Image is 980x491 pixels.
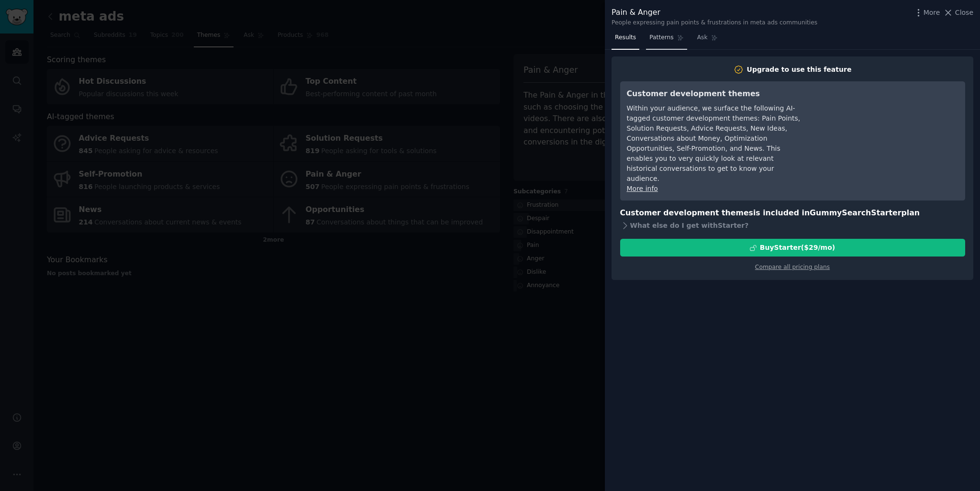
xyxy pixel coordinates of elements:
h3: Customer development themes is included in plan [620,207,965,219]
span: Ask [697,33,708,42]
h3: Customer development themes [627,88,802,100]
div: Buy Starter ($ 29 /mo ) [760,243,835,253]
iframe: YouTube video player [815,88,958,160]
span: Patterns [649,33,673,42]
div: Within your audience, we surface the following AI-tagged customer development themes: Pain Points... [627,103,802,184]
div: What else do I get with Starter ? [620,219,965,232]
span: Results [615,33,636,42]
span: More [924,8,940,18]
button: BuyStarter($29/mo) [620,239,965,257]
a: More info [627,185,658,192]
span: Close [955,8,973,18]
span: GummySearch Starter [810,208,901,217]
div: People expressing pain points & frustrations in meta ads communities [612,19,817,27]
a: Results [612,30,639,50]
button: Close [943,8,973,18]
button: More [913,8,940,18]
a: Compare all pricing plans [755,264,830,270]
a: Patterns [646,30,687,50]
div: Upgrade to use this feature [747,65,852,75]
div: Pain & Anger [612,7,817,19]
a: Ask [694,30,721,50]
